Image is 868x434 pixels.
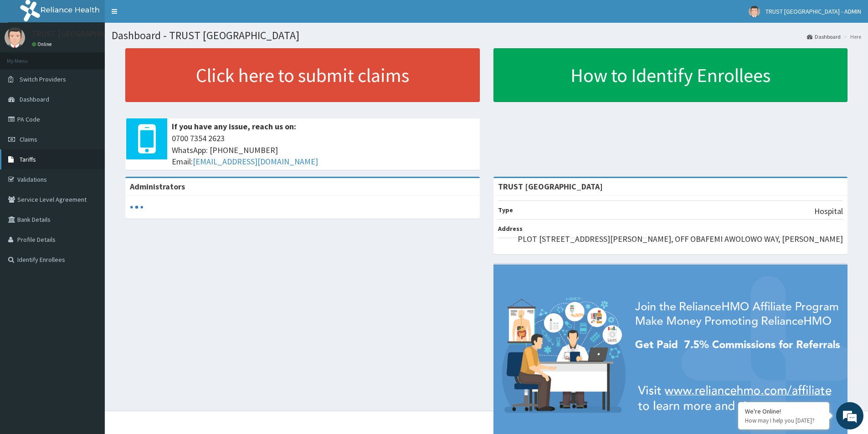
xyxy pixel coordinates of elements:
img: d_794563401_company_1708531726252_794563401 [17,46,37,68]
b: Address [498,225,523,233]
span: Switch Providers [20,75,66,83]
span: Tariffs [20,155,36,163]
span: Claims [20,135,37,143]
b: Administrators [130,181,185,192]
img: User Image [5,27,25,48]
p: TRUST [GEOGRAPHIC_DATA] - ADMIN [32,30,162,38]
a: How to Identify Enrollees [493,48,848,102]
span: We're online! [53,115,126,207]
span: TRUST [GEOGRAPHIC_DATA] - ADMIN [765,7,861,15]
svg: audio-loading [130,200,144,214]
b: Type [498,206,513,214]
div: Minimize live chat window [149,5,171,26]
span: 0700 7354 2623 WhatsApp: [PHONE_NUMBER] Email: [172,133,475,168]
p: PLOT [STREET_ADDRESS][PERSON_NAME], OFF OBAFEMI AWOLOWO WAY, [PERSON_NAME] [518,233,843,245]
textarea: Type your message and hit 'Enter' [5,249,174,281]
a: Click here to submit claims [125,48,480,102]
b: If you have any issue, reach us on: [172,121,296,132]
p: How may I help you today? [745,417,822,424]
div: Chat with us now [47,51,153,63]
h1: Dashboard - TRUST [GEOGRAPHIC_DATA] [112,30,861,41]
a: Online [32,41,54,47]
span: Dashboard [20,95,49,103]
img: User Image [749,6,760,17]
a: [EMAIL_ADDRESS][DOMAIN_NAME] [193,156,318,167]
div: We're Online! [745,407,822,415]
strong: TRUST [GEOGRAPHIC_DATA] [498,181,603,192]
a: Dashboard [807,33,841,41]
li: Here [842,33,861,41]
p: Hospital [814,205,843,217]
